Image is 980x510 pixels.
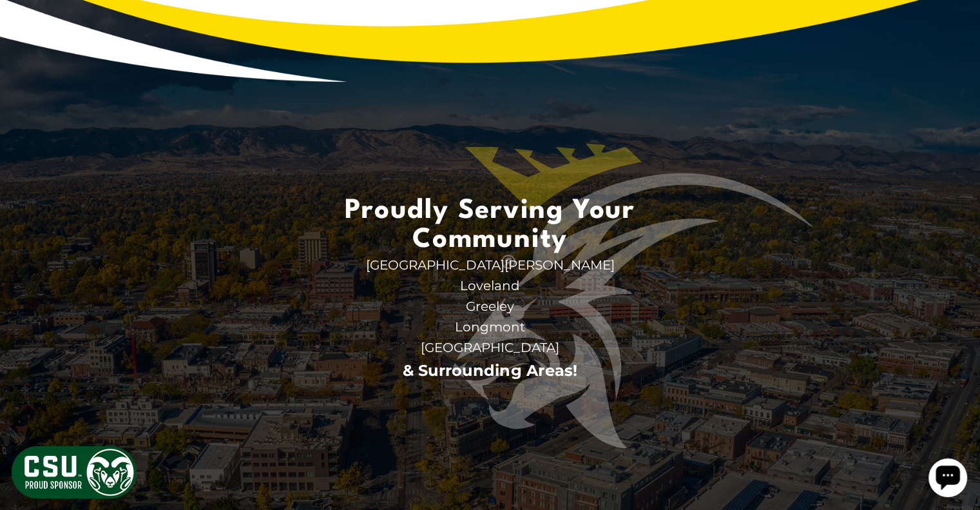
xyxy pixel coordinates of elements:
[329,317,651,337] span: Longmont
[329,275,651,296] span: Loveland
[329,337,651,358] span: [GEOGRAPHIC_DATA]
[329,197,651,255] span: Proudly Serving Your Community
[329,296,651,317] span: Greeley
[403,361,578,380] a: & Surrounding Areas!
[5,5,44,44] div: Open chat widget
[10,444,139,500] img: CSU Sponsor Badge
[329,255,651,275] span: [GEOGRAPHIC_DATA][PERSON_NAME]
